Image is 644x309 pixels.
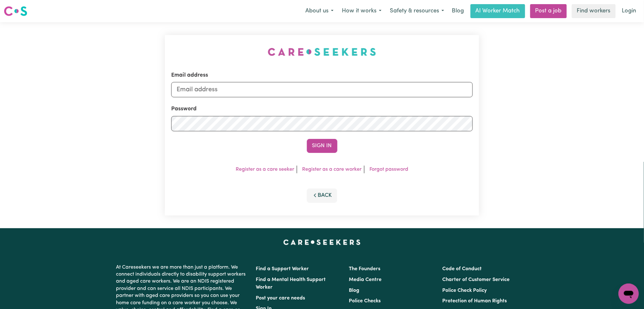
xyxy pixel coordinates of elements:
[4,4,27,18] a: Careseekers logo
[283,240,361,245] a: Careseekers home page
[349,299,381,304] a: Police Checks
[171,105,197,113] label: Password
[307,139,337,153] button: Sign In
[4,5,27,17] img: Careseekers logo
[171,71,208,79] label: Email address
[471,4,525,18] a: AI Worker Match
[618,4,640,18] a: Login
[442,266,482,271] a: Code of Conduct
[386,4,448,18] button: Safety & resources
[256,277,326,290] a: Find a Mental Health Support Worker
[349,288,360,293] a: Blog
[302,167,362,172] a: Register as a care worker
[301,4,338,18] button: About us
[349,277,382,282] a: Media Centre
[442,299,507,304] a: Protection of Human Rights
[349,266,381,271] a: The Founders
[448,4,468,18] a: Blog
[442,288,487,293] a: Police Check Policy
[236,167,294,172] a: Register as a care seeker
[442,277,510,282] a: Charter of Customer Service
[572,4,616,18] a: Find workers
[619,284,639,304] iframe: Button to launch messaging window
[171,82,473,97] input: Email address
[307,189,337,203] button: Back
[369,167,408,172] a: Forgot password
[338,4,386,18] button: How it works
[530,4,567,18] a: Post a job
[256,296,305,301] a: Post your care needs
[256,266,309,271] a: Find a Support Worker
